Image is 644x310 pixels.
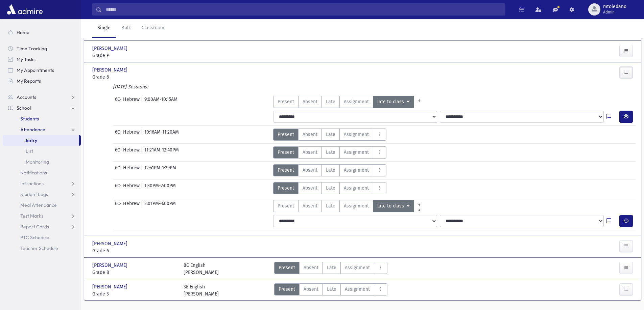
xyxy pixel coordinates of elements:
[304,264,318,271] span: Absent
[3,178,81,189] a: Infractions
[3,124,81,135] a: Attendance
[115,96,141,108] span: 6C- Hebrew
[373,96,414,108] button: late to class
[144,129,179,141] span: 10:16AM-11:20AM
[17,105,31,111] span: School
[17,46,47,52] span: Time Tracking
[92,240,129,247] span: [PERSON_NAME]
[20,234,49,241] span: PTC Schedule
[3,200,81,210] a: Meal Attendance
[414,205,425,211] a: All Later
[3,27,81,38] a: Home
[141,96,144,108] span: |
[144,96,177,108] span: 9:00AM-10:15AM
[26,148,33,154] span: List
[3,43,81,54] a: Time Tracking
[344,131,369,138] span: Assignment
[326,167,335,174] span: Late
[326,131,335,138] span: Late
[377,202,405,210] span: late to class
[345,286,370,293] span: Assignment
[141,200,144,212] span: |
[603,9,626,15] span: Admin
[144,146,179,159] span: 11:21AM-12:40PM
[144,164,176,176] span: 12:41PM-1:29PM
[20,245,58,251] span: Teacher Schedule
[92,247,177,254] span: Grade 6
[3,103,81,113] a: School
[17,56,35,62] span: My Tasks
[115,129,141,141] span: 6C- Hebrew
[345,264,370,271] span: Assignment
[327,286,336,293] span: Late
[274,283,387,298] div: AttTypes
[3,113,81,124] a: Students
[136,19,170,38] a: Classroom
[20,116,39,122] span: Students
[92,52,177,59] span: Grade P
[279,286,295,293] span: Present
[116,19,136,38] a: Bulk
[26,159,49,165] span: Monitoring
[279,264,295,271] span: Present
[92,262,129,269] span: [PERSON_NAME]
[115,182,141,194] span: 6C- Hebrew
[344,98,369,105] span: Assignment
[20,170,47,176] span: Notifications
[326,185,335,192] span: Late
[303,149,317,156] span: Absent
[92,19,116,38] a: Single
[278,149,294,156] span: Present
[278,98,294,105] span: Present
[344,149,369,156] span: Assignment
[102,3,505,16] input: Search
[115,200,141,212] span: 6C- Hebrew
[3,54,81,65] a: My Tasks
[273,129,386,141] div: AttTypes
[3,76,81,86] a: My Reports
[326,202,335,209] span: Late
[141,164,144,176] span: |
[20,213,43,219] span: Test Marks
[141,146,144,159] span: |
[92,290,177,298] span: Grade 3
[327,264,336,271] span: Late
[377,98,405,106] span: late to class
[20,191,48,197] span: Student Logs
[3,210,81,221] a: Test Marks
[115,146,141,159] span: 6C- Hebrew
[373,200,414,212] button: late to class
[115,164,141,176] span: 6C- Hebrew
[3,243,81,254] a: Teacher Schedule
[3,232,81,243] a: PTC Schedule
[344,167,369,174] span: Assignment
[92,66,129,74] span: [PERSON_NAME]
[303,131,317,138] span: Absent
[20,202,57,208] span: Meal Attendance
[326,98,335,105] span: Late
[303,167,317,174] span: Absent
[603,4,626,9] span: mtoledano
[184,262,219,276] div: 8C English [PERSON_NAME]
[3,146,81,157] a: List
[26,137,37,143] span: Entry
[278,202,294,209] span: Present
[17,94,36,100] span: Accounts
[20,180,44,187] span: Infractions
[3,135,79,146] a: Entry
[303,98,317,105] span: Absent
[92,74,177,81] span: Grade 6
[3,189,81,200] a: Student Logs
[144,182,176,194] span: 1:30PM-2:00PM
[5,3,44,16] img: AdmirePro
[3,157,81,167] a: Monitoring
[92,269,177,276] span: Grade 8
[274,262,387,276] div: AttTypes
[344,202,369,209] span: Assignment
[144,200,176,212] span: 2:01PM-3:00PM
[113,84,148,90] i: [DATE] Sessions:
[278,167,294,174] span: Present
[344,185,369,192] span: Assignment
[184,283,219,298] div: 3E English [PERSON_NAME]
[20,126,45,133] span: Attendance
